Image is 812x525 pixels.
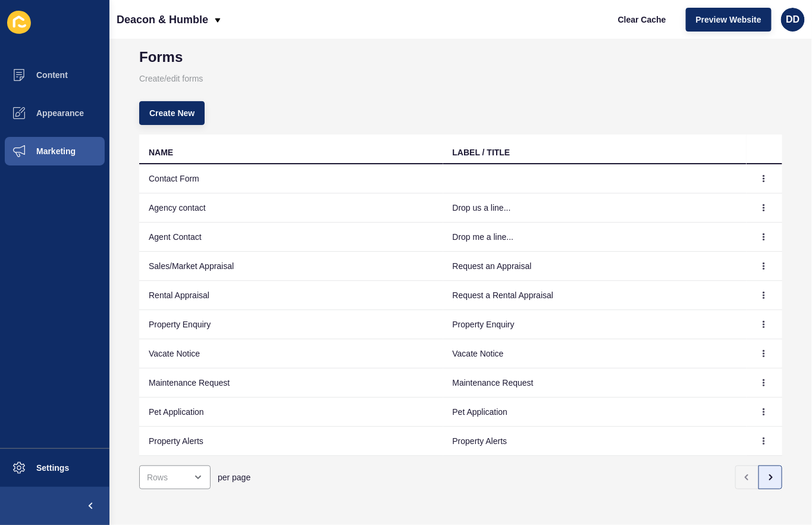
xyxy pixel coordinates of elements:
span: Create New [149,107,195,119]
td: Property Enquiry [139,310,443,339]
div: open menu [139,465,211,489]
td: Drop us a line... [443,193,747,223]
div: LABEL / TITLE [453,146,510,158]
td: Agent Contact [139,223,443,252]
td: Rental Appraisal [139,281,443,310]
td: Request an Appraisal [443,252,747,281]
button: Preview Website [686,8,772,32]
h1: Forms [139,49,782,65]
td: Sales/Market Appraisal [139,252,443,281]
span: Preview Website [696,14,761,26]
td: Pet Application [139,398,443,427]
td: Property Alerts [443,427,747,456]
td: Maintenance Request [139,368,443,398]
td: Agency contact [139,193,443,223]
td: Vacate Notice [443,339,747,368]
td: Maintenance Request [443,368,747,398]
p: Deacon & Humble [117,5,208,35]
button: Clear Cache [608,8,676,32]
td: Vacate Notice [139,339,443,368]
td: Request a Rental Appraisal [443,281,747,310]
td: Contact Form [139,164,443,193]
p: Create/edit forms [139,65,782,92]
td: Property Alerts [139,427,443,456]
span: Clear Cache [618,14,666,26]
span: per page [218,471,250,483]
td: Property Enquiry [443,310,747,339]
td: Drop me a line... [443,223,747,252]
td: Pet Application [443,398,747,427]
button: Create New [139,101,205,125]
span: DD [786,14,800,26]
div: NAME [149,146,173,158]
